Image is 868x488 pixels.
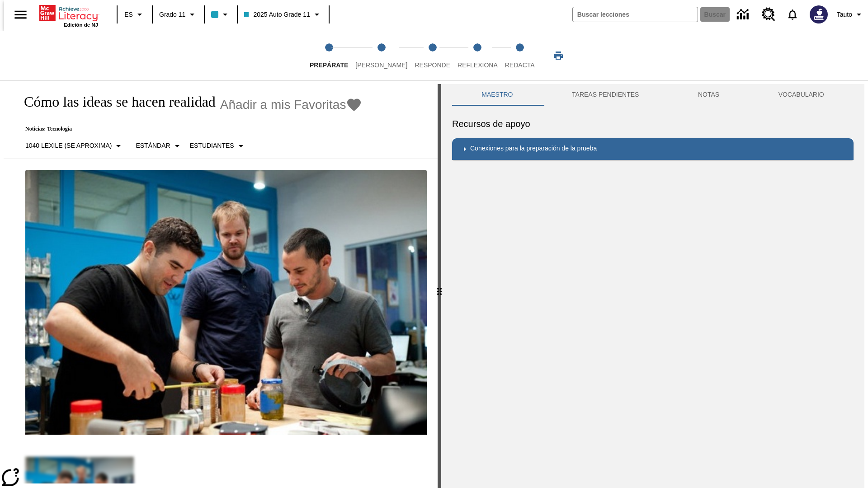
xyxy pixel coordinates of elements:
span: Redacta [505,61,535,69]
div: Pulsa la tecla de intro o la barra espaciadora y luego presiona las flechas de derecha e izquierd... [438,84,441,488]
img: El fundador de Quirky, Ben Kaufman prueba un nuevo producto con un compañero de trabajo, Gaz Brow... [25,170,427,435]
div: Conexiones para la preparación de la prueba [452,138,854,160]
img: Avatar [810,5,828,23]
button: Grado: Grado 11, Elige un grado [156,6,201,23]
span: Reflexiona [458,61,498,69]
a: Centro de información [731,2,756,27]
button: Seleccione Lexile, 1040 Lexile (Se aproxima) [22,138,127,154]
button: Añadir a mis Favoritas - Cómo las ideas se hacen realidad [220,97,363,113]
div: activity [441,84,864,488]
span: Tauto [837,10,852,19]
h6: Recursos de apoyo [452,117,854,131]
div: Portada [39,3,98,28]
button: Imprimir [544,47,573,64]
button: Seleccionar estudiante [186,138,250,154]
p: Estándar [136,141,170,150]
span: 2025 Auto Grade 11 [244,10,310,19]
button: Lenguaje: ES, Selecciona un idioma [120,6,149,23]
button: Clase: 2025 Auto Grade 11, Selecciona una clase [241,6,325,23]
a: Centro de recursos, Se abrirá en una pestaña nueva. [756,2,781,27]
p: 1040 Lexile (Se aproxima) [25,141,112,150]
span: Añadir a mis Favoritas [220,98,346,112]
div: Instructional Panel Tabs [452,84,854,106]
p: Conexiones para la preparación de la prueba [470,144,597,155]
div: reading [4,84,438,483]
button: Reflexiona step 4 of 5 [450,31,505,80]
button: Prepárate step 1 of 5 [302,31,355,80]
button: Perfil/Configuración [833,6,868,23]
button: NOTAS [669,84,749,106]
a: Notificaciones [781,3,804,26]
span: Edición de NJ [64,22,98,28]
span: Responde [415,61,450,69]
h1: Cómo las ideas se hacen realidad [14,94,216,110]
span: Prepárate [310,61,348,69]
button: Tipo de apoyo, Estándar [132,138,186,154]
button: Responde step 3 of 5 [407,31,458,80]
p: Estudiantes [190,141,234,150]
button: El color de la clase es azul claro. Cambiar el color de la clase. [208,6,234,23]
button: Abrir el menú lateral [7,1,34,28]
span: [PERSON_NAME] [355,61,407,69]
p: Noticias: Tecnología [14,126,362,132]
button: Redacta step 5 of 5 [498,31,542,80]
span: Grado 11 [159,10,185,19]
button: Escoja un nuevo avatar [804,3,833,26]
input: Buscar campo [573,7,698,22]
button: Maestro [452,84,542,106]
button: VOCABULARIO [749,84,854,106]
button: TAREAS PENDIENTES [542,84,669,106]
button: Lee step 2 of 5 [348,31,415,80]
span: ES [124,10,133,19]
